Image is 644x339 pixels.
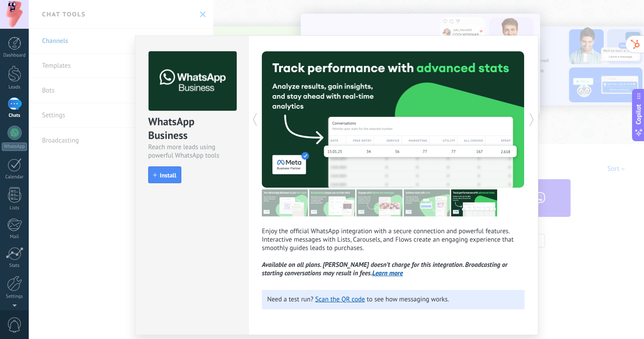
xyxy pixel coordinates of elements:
span: Copilot [634,104,643,125]
img: tour_image_24a60f2de5b7f716b00b2508d23a5f71.png [262,189,308,216]
span: to see how messaging works. [367,295,449,304]
img: tour_image_7cdf1e24cac3d52841d4c909d6b5c66e.png [451,189,497,216]
img: tour_image_6b5bee784155b0e26d0e058db9499733.png [356,189,402,216]
div: Lists [2,205,27,211]
a: Scan the QR code [315,295,365,304]
p: Enjoy the official WhatsApp integration with a secure connection and powerful features. Interacti... [262,227,525,277]
div: Leads [2,85,27,90]
span: Need a test run? [267,295,314,304]
img: logo_main.png [149,51,237,111]
div: Settings [2,294,27,300]
img: tour_image_ba1a9dba37f3416c4982efb0d2f1f8f9.png [309,189,355,216]
i: Available on all plans. [PERSON_NAME] doesn’t charge for this integration. Broadcasting or starti... [262,261,508,277]
button: Install [148,166,181,183]
img: tour_image_8adaa4405412f818fdd31a128ea7bfdb.png [404,189,450,216]
span: Install [160,172,176,178]
a: Learn more [372,269,403,277]
div: WhatsApp [2,143,27,151]
div: Calendar [2,174,27,180]
div: Dashboard [2,53,27,58]
div: Mail [2,234,27,240]
div: Reach more leads using powerful WhatsApp tools [148,143,235,160]
div: WhatsApp Business [148,115,235,143]
div: Stats [2,263,27,269]
div: Chats [2,113,27,119]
